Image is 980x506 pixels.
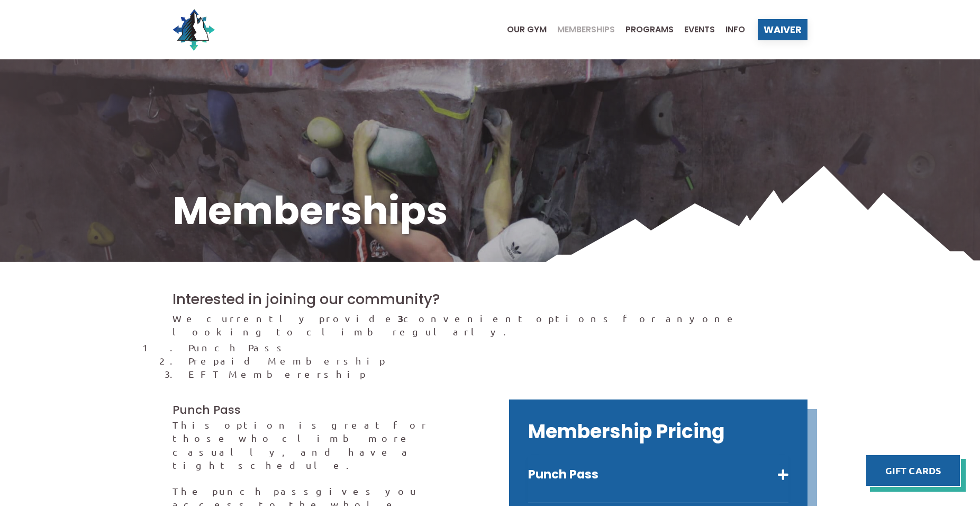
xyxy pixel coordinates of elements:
[173,289,807,309] h2: Interested in joining our community?
[173,8,215,51] img: North Wall Logo
[764,25,802,34] span: Waiver
[674,25,715,34] a: Events
[507,25,547,34] span: Our Gym
[625,25,674,34] span: Programs
[496,25,547,34] a: Our Gym
[398,312,403,324] strong: 3
[173,312,807,338] p: We currently provide convenient options for anyone looking to climb regularly.
[758,19,807,40] a: Waiver
[715,25,745,34] a: Info
[173,402,471,418] h3: Punch Pass
[188,341,807,354] li: Punch Pass
[557,25,615,34] span: Memberships
[188,367,807,380] li: EFT Memberership
[684,25,715,34] span: Events
[188,354,807,367] li: Prepaid Membership
[615,25,674,34] a: Programs
[173,418,471,472] p: This option is great for those who climb more casually, and have a tight schedule.
[547,25,615,34] a: Memberships
[528,419,788,445] h2: Membership Pricing
[725,25,745,34] span: Info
